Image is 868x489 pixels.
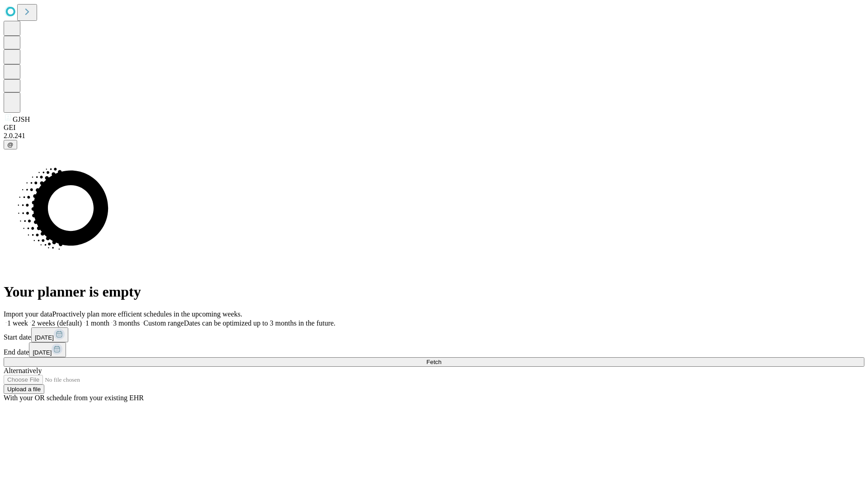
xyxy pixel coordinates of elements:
span: [DATE] [33,349,52,356]
span: Fetch [426,359,441,365]
h1: Your planner is empty [4,283,864,300]
div: GEI [4,124,864,132]
span: Dates can be optimized up to 3 months in the future. [184,319,335,327]
span: [DATE] [35,334,54,341]
button: [DATE] [31,327,68,342]
span: With your OR schedule from your existing EHR [4,394,144,402]
button: Upload a file [4,384,44,394]
div: 2.0.241 [4,132,864,140]
span: Custom range [143,319,184,327]
button: [DATE] [29,342,66,357]
span: Import your data [4,310,52,318]
button: @ [4,140,17,149]
div: End date [4,342,864,357]
span: Proactively plan more efficient schedules in the upcoming weeks. [52,310,242,318]
span: 3 months [113,319,140,327]
div: Start date [4,327,864,342]
button: Fetch [4,357,864,367]
span: @ [7,141,14,148]
span: 1 week [7,319,28,327]
span: 2 weeks (default) [32,319,82,327]
span: 1 month [85,319,109,327]
span: GJSH [13,115,30,123]
span: Alternatively [4,367,42,374]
